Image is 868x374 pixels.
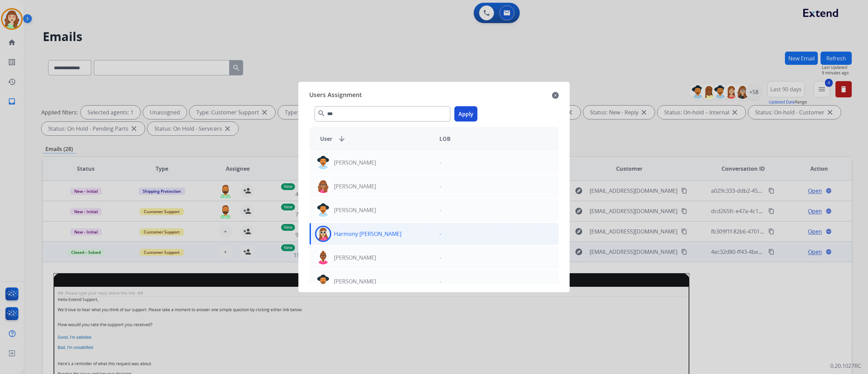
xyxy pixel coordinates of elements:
[334,206,376,214] p: [PERSON_NAME]
[317,109,325,117] mat-icon: search
[334,254,376,262] p: [PERSON_NAME]
[439,135,451,143] span: LOB
[439,206,441,214] p: -
[439,277,441,285] p: -
[334,230,401,238] p: Harmony [PERSON_NAME]
[439,230,441,238] p: -
[334,277,376,285] p: [PERSON_NAME]
[552,91,559,99] mat-icon: close
[439,254,441,262] p: -
[439,182,441,190] p: -
[334,182,376,190] p: [PERSON_NAME]
[315,135,434,143] div: User
[338,135,346,143] mat-icon: arrow_downward
[454,106,477,121] button: Apply
[439,158,441,167] p: -
[334,158,376,167] p: [PERSON_NAME]
[309,90,362,101] span: Users Assignment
